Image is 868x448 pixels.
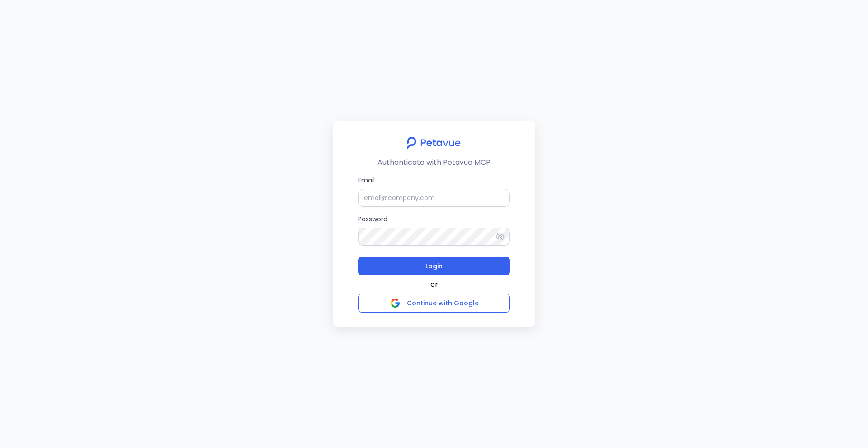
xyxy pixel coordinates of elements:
[358,228,510,246] input: Password
[401,132,467,154] img: petavue logo
[358,257,510,275] button: Login
[358,294,510,313] button: Continue with Google
[358,214,510,246] label: Password
[358,189,510,207] input: Email
[407,299,479,308] span: Continue with Google
[358,175,510,207] label: Email
[430,279,438,290] span: or
[425,260,443,272] span: Login
[377,157,491,168] p: Authenticate with Petavue MCP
